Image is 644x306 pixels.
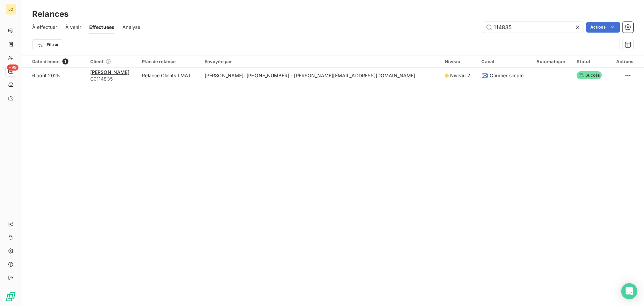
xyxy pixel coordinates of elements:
span: Succès [577,71,602,79]
div: Actions [613,59,633,64]
span: [PERSON_NAME] [90,69,129,75]
a: +99 [5,66,16,77]
h3: Relances [32,8,68,20]
span: +99 [7,64,18,71]
div: Envoyée par [205,59,437,64]
span: Courrier simple [490,72,523,79]
span: Analyse [122,24,140,31]
div: Automatique [536,59,569,64]
span: Effectuées [89,24,115,31]
span: C0114835 [90,76,134,82]
span: Client [90,59,104,64]
span: À venir [65,24,81,31]
div: Canal [481,59,528,64]
td: [PERSON_NAME]: [PHONE_NUMBER] - [PERSON_NAME][EMAIL_ADDRESS][DOMAIN_NAME] [201,68,441,84]
div: Open Intercom Messenger [621,283,637,299]
button: Filtrer [32,39,63,50]
div: Plan de relance [142,59,196,64]
td: 6 août 2025 [21,68,86,84]
span: Niveau 2 [450,72,470,79]
span: 1 [62,58,68,64]
div: Date d’envoi [32,58,82,64]
div: LO [5,4,16,15]
span: À effectuer [32,24,57,31]
div: Niveau [445,59,474,64]
img: Logo LeanPay [5,291,16,302]
div: Statut [577,59,605,64]
button: Actions [586,22,620,33]
td: Relance Clients LMAT [138,68,200,84]
input: Rechercher [483,22,584,33]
